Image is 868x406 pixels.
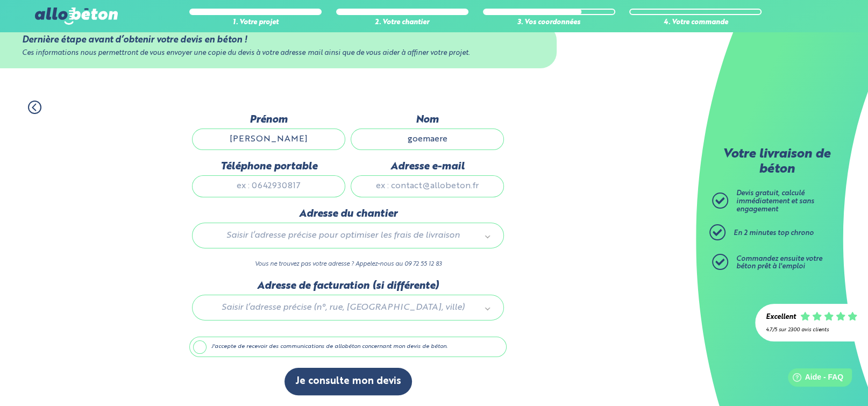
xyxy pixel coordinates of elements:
input: Quel est votre nom de famille ? [351,129,504,150]
div: Dernière étape avant d’obtenir votre devis en béton ! [22,35,534,45]
label: Nom [351,114,504,126]
label: Adresse e-mail [351,161,504,173]
button: Je consulte mon devis [284,368,412,395]
div: Ces informations nous permettront de vous envoyer une copie du devis à votre adresse mail ainsi q... [22,49,534,58]
div: 3. Vos coordonnées [483,19,615,27]
input: ex : 0642930817 [192,175,345,197]
div: 4. Votre commande [629,19,762,27]
label: Prénom [192,114,345,126]
div: 2. Votre chantier [336,19,468,27]
label: Téléphone portable [192,161,345,173]
input: ex : contact@allobeton.fr [351,175,504,197]
img: allobéton [35,8,118,25]
a: Saisir l’adresse précise pour optimiser les frais de livraison [203,229,493,243]
label: Adresse du chantier [192,208,504,220]
p: Vous ne trouvez pas votre adresse ? Appelez-nous au 09 72 55 12 83 [192,259,504,269]
label: J'accepte de recevoir des communications de allobéton concernant mon devis de béton. [189,337,507,357]
div: 1. Votre projet [189,19,322,27]
input: Quel est votre prénom ? [192,129,345,150]
span: Saisir l’adresse précise pour optimiser les frais de livraison [208,229,479,243]
iframe: Help widget launcher [772,364,856,394]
